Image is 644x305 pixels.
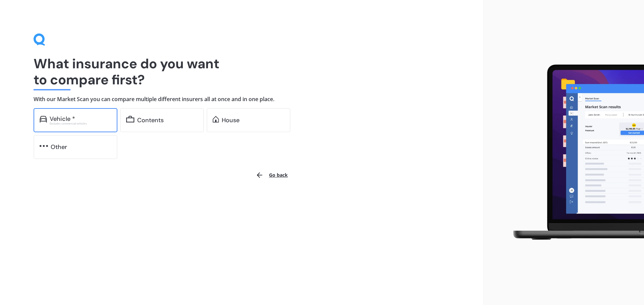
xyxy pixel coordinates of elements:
img: car.f15378c7a67c060ca3f3.svg [40,116,47,123]
img: laptop.webp [503,61,644,245]
img: home.91c183c226a05b4dc763.svg [213,116,219,123]
div: House [222,117,239,124]
div: Excludes commercial vehicles [50,122,111,125]
div: Other [51,144,67,150]
img: other.81dba5aafe580aa69f38.svg [40,143,48,149]
h1: What insurance do you want to compare first? [34,56,449,88]
div: Vehicle * [50,116,75,122]
div: Contents [137,117,164,124]
h4: With our Market Scan you can compare multiple different insurers all at once and in one place. [34,96,449,103]
img: content.01f40a52572271636b6f.svg [126,116,135,123]
button: Go back [252,167,292,183]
